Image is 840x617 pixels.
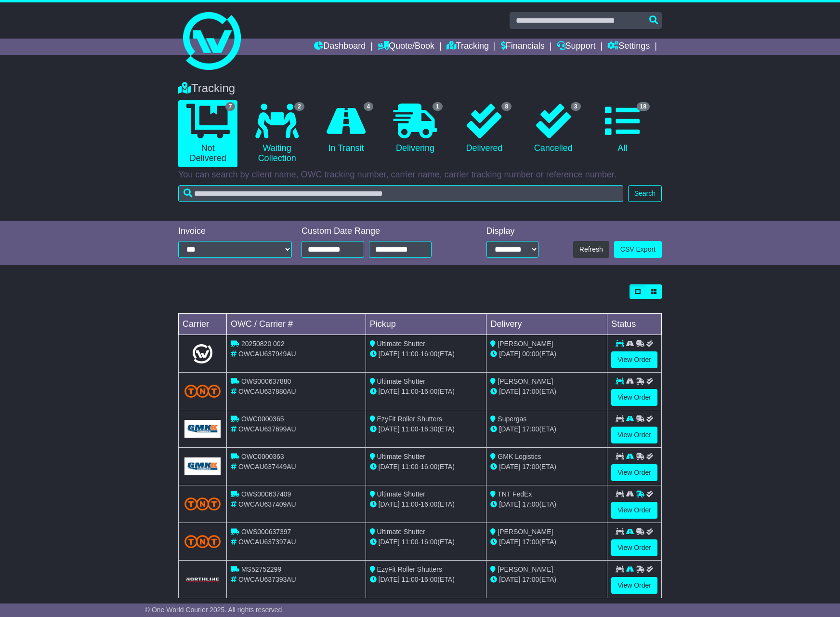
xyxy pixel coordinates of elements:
img: TNT_Domestic.png [184,385,221,398]
p: You can search by client name, OWC tracking number, carrier name, carrier tracking number or refe... [178,170,662,180]
span: MS52752299 [241,565,281,573]
div: Custom Date Range [302,226,456,237]
span: 2 [294,102,304,111]
span: 17:00 [522,500,539,508]
span: 17:00 [522,463,539,470]
span: [DATE] [499,350,520,358]
span: OWCAU637409AU [238,500,296,508]
span: 16:30 [420,425,437,433]
span: [DATE] [379,388,400,395]
span: Supergas [498,415,526,423]
span: OWCAU637449AU [238,463,296,470]
span: OWCAU637397AU [238,538,296,546]
a: View Order [611,389,657,406]
div: Invoice [178,226,292,237]
a: View Order [611,577,657,594]
span: 4 [364,102,374,111]
span: 17:00 [522,576,539,583]
span: Ultimate Shutter [377,490,425,498]
a: 3 Cancelled [524,100,583,157]
span: 17:00 [522,388,539,395]
span: 17:00 [522,425,539,433]
span: 11:00 [402,538,419,546]
div: (ETA) [490,424,603,434]
span: OWCAU637393AU [238,576,296,583]
a: Tracking [446,39,489,55]
button: Search [628,185,662,202]
span: [PERSON_NAME] [498,377,553,385]
img: Light [193,344,212,363]
div: (ETA) [490,349,603,359]
td: Delivery [486,314,607,335]
span: Ultimate Shutter [377,528,425,536]
span: [DATE] [499,538,520,546]
span: 3 [571,102,581,111]
span: [DATE] [499,576,520,583]
div: (ETA) [490,575,603,585]
span: Ultimate Shutter [377,377,425,385]
span: [PERSON_NAME] [498,340,553,348]
span: 11:00 [402,463,419,470]
span: [DATE] [379,350,400,358]
span: OWC0000365 [241,415,284,423]
span: 1 [433,102,443,111]
span: [DATE] [379,425,400,433]
a: View Order [611,427,657,443]
span: [DATE] [379,500,400,508]
div: (ETA) [490,499,603,510]
span: [PERSON_NAME] [498,528,553,536]
div: - (ETA) [370,499,483,510]
span: 11:00 [402,388,419,395]
span: © One World Courier 2025. All rights reserved. [145,606,284,614]
span: 16:00 [420,350,437,358]
button: Refresh [573,241,609,258]
a: Quote/Book [378,39,434,55]
span: OWCAU637880AU [238,388,296,395]
a: View Order [611,539,657,556]
span: EzyFit Roller Shutters [377,565,442,573]
div: (ETA) [490,537,603,547]
span: EzyFit Roller Shutters [377,415,442,423]
a: 4 In Transit [316,100,376,157]
div: - (ETA) [370,349,483,359]
span: [DATE] [499,425,520,433]
img: GetCarrierServiceLogo [184,420,221,438]
a: 2 Waiting Collection [247,100,306,167]
div: - (ETA) [370,424,483,434]
span: OWS000637397 [241,528,291,536]
span: [DATE] [499,463,520,470]
a: View Order [611,502,657,519]
span: 11:00 [402,425,419,433]
a: 18 All [593,100,652,157]
span: OWCAU637699AU [238,425,296,433]
a: Financials [501,39,545,55]
a: 7 Not Delivered [178,100,237,167]
span: OWC0000363 [241,453,284,460]
td: Status [607,314,662,335]
span: OWCAU637949AU [238,350,296,358]
a: CSV Export [614,241,662,258]
div: (ETA) [490,387,603,397]
span: TNT FedEx [498,490,532,498]
span: 7 [225,102,236,111]
img: TNT_Domestic.png [184,497,221,510]
a: 1 Delivering [385,100,445,157]
td: Pickup [366,314,486,335]
a: View Order [611,351,657,368]
img: TNT_Domestic.png [184,535,221,548]
span: 11:00 [402,576,419,583]
span: [DATE] [379,576,400,583]
td: OWC / Carrier # [227,314,366,335]
div: - (ETA) [370,537,483,547]
span: 00:00 [522,350,539,358]
span: [PERSON_NAME] [498,565,553,573]
span: [DATE] [379,463,400,470]
span: 11:00 [402,500,419,508]
span: 20250820 002 [241,340,285,348]
span: 11:00 [402,350,419,358]
div: - (ETA) [370,575,483,585]
a: 8 Delivered [455,100,514,157]
span: 16:00 [420,500,437,508]
div: (ETA) [490,462,603,472]
div: - (ETA) [370,462,483,472]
